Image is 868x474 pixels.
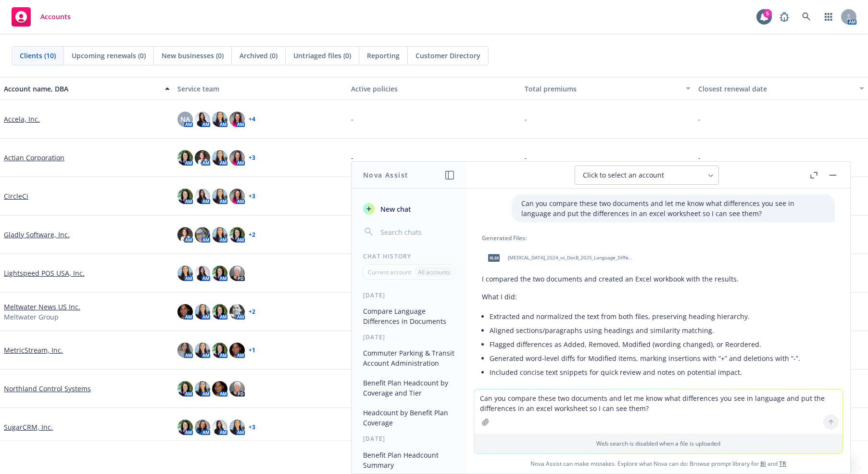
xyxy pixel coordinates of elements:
a: Report a Bug [775,7,794,26]
span: Meltwater Group [4,312,59,322]
img: photo [212,227,227,243]
img: photo [177,266,193,281]
a: Meltwater News US Inc. [4,302,80,312]
img: photo [177,420,193,435]
img: photo [212,266,227,281]
span: Accounts [40,13,71,21]
button: Benefit Plan Headcount Summary [359,447,459,473]
div: Total premiums [525,84,680,94]
span: New chat [378,204,411,214]
div: Service team [177,84,343,94]
a: Switch app [819,7,838,26]
button: Active policies [347,77,521,100]
a: + 3 [249,193,255,199]
img: photo [212,420,227,435]
img: photo [229,304,245,320]
a: + 2 [249,309,255,315]
p: Can you compare these two documents and let me know what differences you see in language and put ... [521,198,825,218]
div: 5 [763,9,772,18]
p: Web search is disabled when a file is uploaded [480,439,837,448]
div: Generated Files: [482,234,835,242]
div: [DATE] [352,291,466,299]
button: Total premiums [521,77,694,100]
img: photo [195,304,210,320]
img: photo [212,150,227,166]
img: photo [229,150,245,166]
img: photo [212,343,227,358]
li: Included concise text snippets for quick review and notes on potential impact. [490,365,829,379]
img: photo [177,227,193,243]
p: All accounts [418,268,450,276]
img: photo [229,112,245,127]
button: Benefit Plan Headcount by Coverage and Tier [359,375,459,401]
a: Gladly Software, Inc. [4,230,70,240]
p: What I did: [482,292,829,302]
img: photo [229,227,245,243]
div: [DATE] [352,435,466,443]
img: photo [229,381,245,397]
a: TR [779,460,786,468]
div: Active policies [351,84,517,94]
li: Extracted and normalized the text from both files, preserving heading hierarchy. [490,309,829,323]
div: Closest renewal date [698,84,854,94]
p: I compared the two documents and created an Excel workbook with the results. [482,274,829,284]
span: - [351,114,353,124]
img: photo [212,189,227,204]
span: Reporting [367,51,400,61]
p: Current account [368,268,411,276]
img: photo [177,343,193,358]
p: What the workbook contains: [482,387,829,397]
span: Archived (0) [239,51,277,61]
img: photo [195,381,210,397]
button: Headcount by Benefit Plan Coverage [359,405,459,431]
img: photo [212,112,227,127]
img: photo [195,189,210,204]
img: photo [177,304,193,320]
a: Accounts [8,3,75,30]
img: photo [195,112,210,127]
input: Search chats [378,225,455,239]
li: Aligned sections/paragraphs using headings and similarity matching. [490,323,829,337]
span: - [525,153,527,163]
a: Accela, Inc. [4,114,40,124]
span: New businesses (0) [162,51,224,61]
span: - [698,114,701,124]
a: Lightspeed POS USA, Inc. [4,268,85,278]
img: photo [229,343,245,358]
img: photo [229,420,245,435]
span: xlsx [488,254,500,261]
img: photo [195,227,210,243]
div: [DATE] [352,333,466,341]
button: Closest renewal date [694,77,868,100]
span: Upcoming renewals (0) [72,51,146,61]
span: NA [180,114,190,124]
a: + 3 [249,424,255,430]
span: Clients (10) [20,51,56,61]
span: - [698,153,701,163]
button: Service team [174,77,347,100]
button: Compare Language Differences in Documents [359,303,459,329]
button: Click to select an account [575,166,719,185]
button: Commuter Parking & Transit Account Administration [359,345,459,371]
img: photo [177,189,193,204]
button: New chat [359,200,459,218]
a: MetricStream, Inc. [4,345,63,355]
span: Click to select an account [583,170,664,180]
a: Search [797,7,816,26]
li: Generated word-level diffs for Modified items, marking insertions with “+” and deletions with “-”. [490,351,829,365]
img: photo [212,304,227,320]
a: Actian Corporation [4,153,64,163]
div: xlsx[MEDICAL_DATA]_2024_vs_DocB_2025_Language_Differences.xlsx [482,246,636,270]
a: Northland Control Systems [4,384,91,394]
li: Flagged differences as Added, Removed, Modified (wording changed), or Reordered. [490,337,829,351]
a: + 1 [249,347,255,353]
span: - [525,114,527,124]
img: photo [212,381,227,397]
div: Chat History [352,252,466,260]
a: CircleCi [4,191,28,201]
img: photo [195,343,210,358]
a: SugarCRM, Inc. [4,422,53,432]
img: photo [195,266,210,281]
div: Account name, DBA [4,84,159,94]
a: + 3 [249,155,255,161]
